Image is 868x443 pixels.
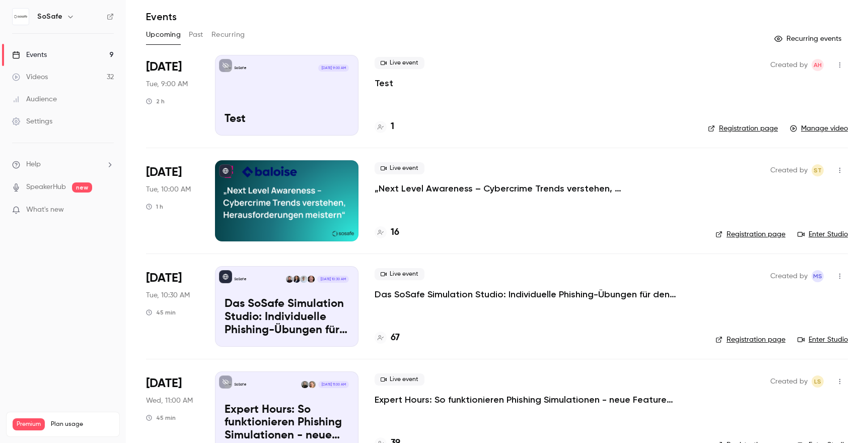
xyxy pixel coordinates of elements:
a: Registration page [708,123,778,134]
span: Adriana Hanika [812,59,824,71]
p: Test [225,113,349,126]
img: Nico Dang [300,276,307,283]
span: Created by [770,375,808,388]
a: Das SoSafe Simulation Studio: Individuelle Phishing-Übungen für den öffentlichen Sektor [375,288,677,300]
iframe: Noticeable Trigger [102,206,114,215]
span: AH [814,59,822,71]
img: SoSafe [13,9,29,25]
a: 1 [375,120,394,134]
p: SoSafe [234,277,247,282]
h4: 16 [391,226,399,239]
span: Created by [770,59,808,71]
span: Help [26,159,41,170]
span: [DATE] 9:00 AM [318,65,348,72]
span: Live event [375,373,424,386]
li: help-dropdown-opener [12,159,114,170]
button: Past [189,27,203,43]
div: 1 h [146,203,163,211]
span: Created by [770,270,808,282]
span: [DATE] [146,59,182,75]
span: Tue, 9:00 AM [146,79,188,89]
span: Live event [375,162,424,174]
span: Markus Stalf [812,270,824,282]
span: [DATE] [146,270,182,286]
div: Sep 9 Tue, 9:00 AM (Europe/Berlin) [146,55,199,136]
span: Luise Schulz [812,375,824,388]
h4: 67 [391,331,400,345]
p: SoSafe [234,66,247,71]
a: Registration page [715,229,785,239]
div: Sep 9 Tue, 10:00 AM (Europe/Berlin) [146,160,199,241]
button: Recurring events [770,31,848,47]
a: Manage video [790,123,848,134]
span: MS [813,270,822,282]
a: Registration page [715,335,785,345]
a: Expert Hours: So funktionieren Phishing Simulationen - neue Features, Tipps & Tricks [375,394,677,406]
div: Videos [12,72,48,82]
a: Test SoSafe[DATE] 9:00 AMTest [215,55,358,136]
a: „Next Level Awareness – Cybercrime Trends verstehen, Herausforderungen meistern“ [375,182,677,195]
a: Test [375,77,393,89]
a: 16 [375,226,399,239]
div: 45 min [146,308,176,317]
div: 45 min [146,414,176,422]
span: new [72,182,92,193]
span: Live event [375,268,424,280]
p: Das SoSafe Simulation Studio: Individuelle Phishing-Übungen für den öffentlichen Sektor [225,298,349,337]
a: 67 [375,331,400,345]
span: Plan usage [51,420,113,428]
a: Enter Studio [798,229,848,239]
div: Audience [12,94,57,104]
img: Gabriel Simkin [286,276,293,283]
div: Events [12,50,47,60]
span: Wed, 11:00 AM [146,396,193,406]
div: Sep 9 Tue, 10:30 AM (Europe/Berlin) [146,266,199,347]
span: [DATE] 10:30 AM [317,276,348,283]
img: Arzu Döver [293,276,300,283]
span: Stefanie Theil [812,164,824,176]
span: ST [814,164,822,176]
span: Tue, 10:30 AM [146,290,190,300]
a: Enter Studio [798,335,848,345]
div: 2 h [146,97,165,105]
p: Expert Hours: So funktionieren Phishing Simulationen - neue Features, Tipps & Tricks [225,404,349,442]
h1: Events [146,11,177,23]
img: Joschka Havenith [308,276,315,283]
span: Tue, 10:00 AM [146,184,191,195]
img: Adriana Hanika [301,381,308,388]
span: Premium [13,418,45,430]
span: What's new [26,205,64,215]
span: [DATE] 11:00 AM [318,381,348,388]
p: SoSafe [234,382,247,387]
span: [DATE] [146,375,182,392]
button: Recurring [211,27,245,43]
button: Upcoming [146,27,181,43]
img: Luise Schulz [309,381,316,388]
h6: SoSafe [37,12,62,22]
a: Das SoSafe Simulation Studio: Individuelle Phishing-Übungen für den öffentlichen SektorSoSafeJosc... [215,266,358,347]
span: LS [814,375,821,388]
a: SpeakerHub [26,182,66,193]
div: Settings [12,116,52,126]
span: Live event [375,57,424,69]
span: [DATE] [146,164,182,180]
span: Created by [770,164,808,176]
h4: 1 [391,120,394,134]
